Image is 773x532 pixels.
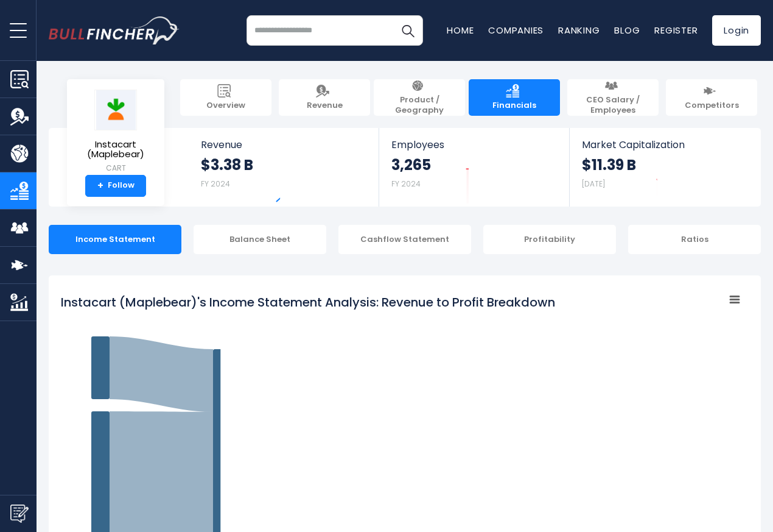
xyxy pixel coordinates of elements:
a: Market Capitalization $11.39 B [DATE] [570,128,760,207]
a: Go to homepage [49,16,180,44]
span: Financials [492,101,536,111]
div: Balance Sheet [194,225,326,254]
a: Overview [180,79,271,116]
a: Product / Geography [374,79,465,116]
span: Market Capitalization [582,139,747,151]
span: CEO Salary / Employees [573,95,652,116]
a: Financials [469,79,560,116]
a: Instacart (Maplebear) CART [76,89,155,175]
small: CART [77,163,155,174]
a: Competitors [666,79,757,116]
small: FY 2024 [391,179,421,189]
a: Revenue $3.38 B FY 2024 [189,128,379,207]
span: Revenue [201,139,367,151]
div: Income Statement [49,225,181,254]
a: Login [712,15,761,46]
small: [DATE] [582,179,605,189]
button: Search [393,15,423,46]
a: Ranking [558,24,600,37]
a: +Follow [85,175,146,197]
img: bullfincher logo [49,16,180,44]
span: Overview [206,101,245,111]
span: Competitors [685,101,739,111]
a: Employees 3,265 FY 2024 [379,128,568,207]
div: Ratios [628,225,761,254]
a: Companies [488,24,544,37]
strong: + [97,180,103,191]
span: Instacart (Maplebear) [77,140,155,160]
div: Cashflow Statement [338,225,471,254]
small: FY 2024 [201,179,230,189]
a: Blog [614,24,640,37]
a: Register [654,24,698,37]
span: Product / Geography [380,95,459,116]
strong: $11.39 B [582,155,636,174]
span: Employees [391,139,556,151]
a: CEO Salary / Employees [567,79,659,116]
div: Profitability [483,225,616,254]
a: Revenue [279,79,370,116]
strong: 3,265 [391,155,431,174]
tspan: Instacart (Maplebear)'s Income Statement Analysis: Revenue to Profit Breakdown [61,294,555,311]
a: Home [447,24,474,37]
span: Revenue [307,101,343,111]
strong: $3.38 B [201,155,253,174]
